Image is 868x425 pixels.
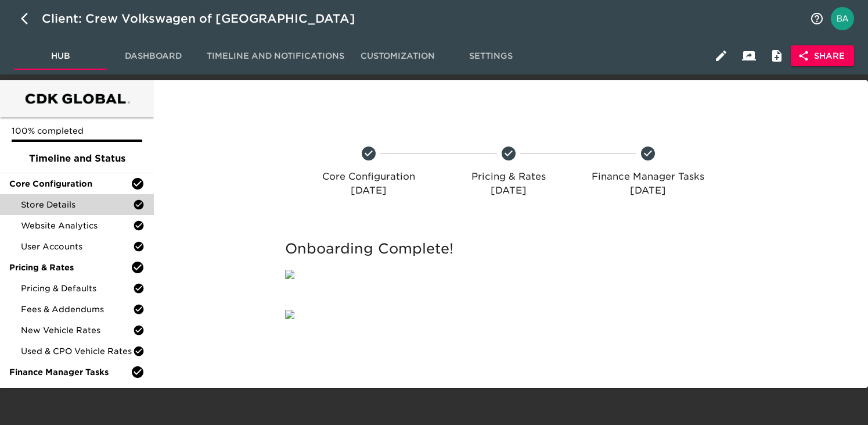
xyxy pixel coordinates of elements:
span: Core Configuration [9,178,131,190]
span: Hub [21,49,100,63]
span: Finance Product Menu [21,387,133,399]
span: Used & CPO Vehicle Rates [21,345,133,357]
span: Settings [451,49,530,63]
span: Website Analytics [21,220,133,231]
p: [DATE] [304,184,434,198]
img: qkibX1zbU72zw90W6Gan%2FTemplates%2FRjS7uaFIXtg43HUzxvoG%2F3e51d9d6-1114-4229-a5bf-f5ca567b6beb.jpg [285,310,294,319]
span: Timeline and Status [9,152,145,166]
span: Pricing & Defaults [21,283,133,294]
div: Client: Crew Volkswagen of [GEOGRAPHIC_DATA] [42,9,372,28]
span: Share [800,49,845,63]
img: qkibX1zbU72zw90W6Gan%2FTemplates%2FRjS7uaFIXtg43HUzxvoG%2F5032e6d8-b7fd-493e-871b-cf634c9dfc87.png [285,270,294,279]
button: notifications [803,5,831,33]
img: Profile [831,7,854,30]
p: [DATE] [583,184,714,198]
p: 100% completed [12,125,142,137]
span: New Vehicle Rates [21,324,133,336]
button: Edit Hub [707,42,735,70]
span: Pricing & Rates [9,262,131,273]
span: Timeline and Notifications [207,49,344,63]
p: [DATE] [443,184,574,198]
p: Finance Manager Tasks [583,170,714,184]
p: Pricing & Rates [443,170,574,184]
span: Dashboard [114,49,193,63]
span: User Accounts [21,241,133,252]
button: Share [791,45,854,67]
p: Core Configuration [304,170,434,184]
span: Fees & Addendums [21,303,133,315]
span: Finance Manager Tasks [9,366,131,378]
button: Client View [735,42,763,70]
h5: Onboarding Complete! [285,240,732,258]
button: Internal Notes and Comments [763,42,791,70]
span: Customization [358,49,437,63]
span: Store Details [21,199,133,210]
